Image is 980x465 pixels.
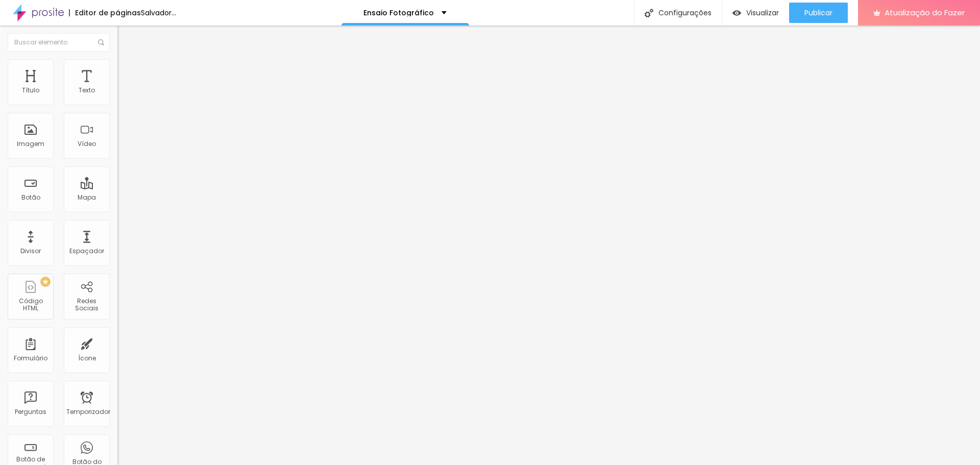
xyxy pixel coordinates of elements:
[69,247,104,255] font: Espaçador
[746,8,779,18] font: Visualizar
[98,39,104,45] img: Ícone
[20,247,41,255] font: Divisor
[117,26,980,465] iframe: Editor
[885,7,965,18] font: Atualização do Fazer
[78,139,96,148] font: Vídeo
[78,193,96,202] font: Mapa
[15,407,46,416] font: Perguntas
[78,354,96,362] font: Ícone
[17,139,44,148] font: Imagem
[804,8,832,18] font: Publicar
[8,33,110,52] input: Buscar elemento
[14,354,47,362] font: Formulário
[645,9,653,17] img: Ícone
[363,8,434,18] font: Ensaio Fotográfico
[789,3,848,23] button: Publicar
[19,297,43,312] font: Código HTML
[732,9,741,17] img: view-1.svg
[22,86,39,94] font: Título
[79,86,95,94] font: Texto
[75,8,141,18] font: Editor de páginas
[66,407,110,416] font: Temporizador
[658,8,712,18] font: Configurações
[75,297,99,312] font: Redes Sociais
[21,193,40,202] font: Botão
[722,3,789,23] button: Visualizar
[141,8,176,18] font: Salvador...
